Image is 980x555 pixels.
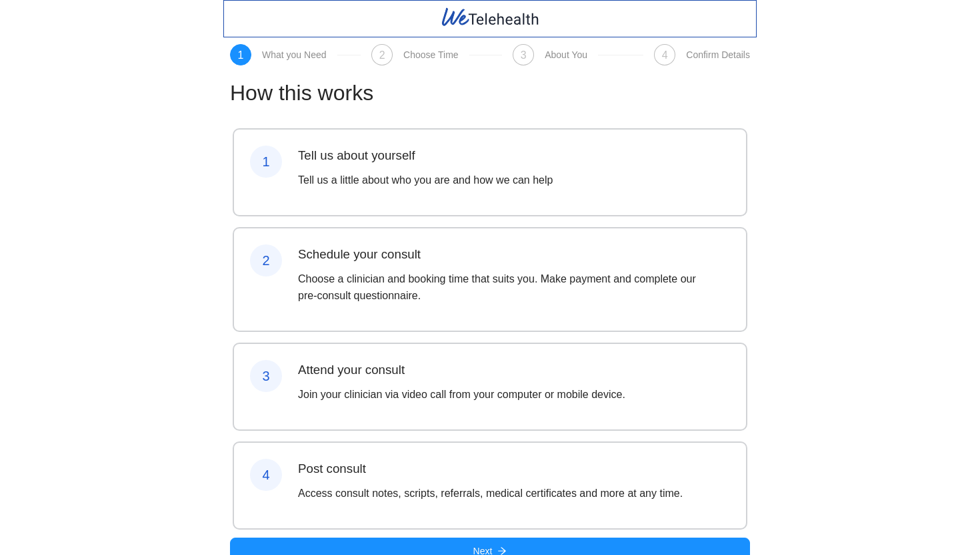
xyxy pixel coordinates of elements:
h3: Post consult [298,459,683,478]
div: Confirm Details [686,49,750,60]
div: What you Need [262,49,327,60]
img: WeTelehealth [440,6,541,28]
div: 1 [250,146,282,178]
span: 4 [662,49,668,61]
p: Access consult notes, scripts, referrals, medical certificates and more at any time. [298,485,683,502]
span: 2 [379,49,385,61]
span: 3 [521,49,527,61]
h1: How this works [230,76,750,110]
h3: Tell us about yourself [298,146,553,165]
p: Choose a clinician and booking time that suits you. Make payment and complete our pre-consult que... [298,270,714,304]
span: 1 [238,49,244,61]
div: About You [545,49,587,60]
h3: Attend your consult [298,360,625,379]
p: Join your clinician via video call from your computer or mobile device. [298,386,625,403]
div: 2 [250,244,282,276]
div: Choose Time [403,49,458,60]
h3: Schedule your consult [298,244,714,264]
div: 4 [250,459,282,491]
div: 3 [250,360,282,392]
p: Tell us a little about who you are and how we can help [298,172,553,188]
